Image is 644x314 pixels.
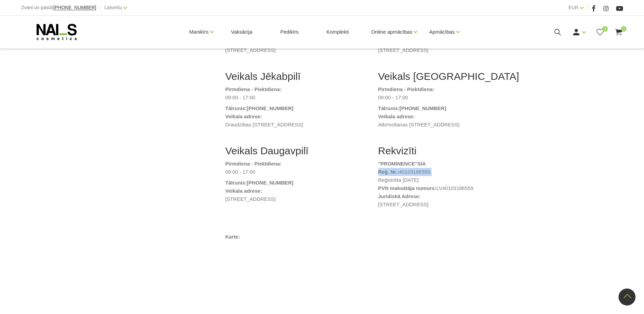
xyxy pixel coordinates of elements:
strong: "PROMINENCE SIA [378,161,426,167]
strong: Reģ. Nr.: [378,169,399,175]
dd: 09:00 - 17:00 [225,168,368,176]
dd: Atbrīvošanas [STREET_ADDRESS] [378,121,521,129]
a: Online apmācības [371,18,412,46]
a: [PHONE_NUMBER] [247,104,294,112]
a: [PHONE_NUMBER] [53,5,96,10]
h2: Rekvizīti [378,145,521,157]
strong: " [415,161,417,167]
a: Manikīrs [189,18,209,46]
a: Pedikīrs [275,16,304,48]
a: 0 [614,28,623,36]
li: LV40103186559 [378,184,521,192]
strong: Pirmdiena - Piektdiena: [225,86,282,92]
h2: Veikals Jēkabpilī [225,70,368,83]
dd: 09:00 - 17:00 [378,93,521,102]
span: | [587,3,588,12]
a: EUR [568,3,578,12]
strong: Pirmdiena - Piektdiena: [378,86,435,92]
a: [PHONE_NUMBER] [247,179,294,187]
a: 0 [596,28,604,36]
dd: [STREET_ADDRESS] [225,195,368,203]
address: [STREET_ADDRESS] [378,200,521,209]
strong: Veikala adrese: [225,114,262,119]
a: [PHONE_NUMBER] [400,104,446,112]
strong: PVN maksātāja numurs: [378,185,437,191]
h2: Veikals Daugavpilī [225,145,368,157]
h2: Veikals [GEOGRAPHIC_DATA] [378,70,521,83]
span: 0 [602,26,608,32]
dd: [STREET_ADDRESS] [378,46,521,54]
span: | [99,3,101,12]
strong: Tālrunis: [225,180,247,186]
strong: Tālrunis: [378,105,400,111]
strong: Veikala adrese: [378,114,415,119]
a: Apmācības [429,18,455,46]
strong: Karte: [225,234,240,240]
dd: Draudzības [STREET_ADDRESS] [225,121,368,129]
div: Zvani un pasūti [21,3,96,12]
span: 0 [621,26,626,32]
dd: [STREET_ADDRESS] [225,46,368,54]
a: Komplekti [321,16,354,48]
strong: Juridiskā Adrese: [378,193,421,199]
dd: 09:00 - 17:00 [225,93,368,102]
strong: Tālrunis: [225,105,247,111]
a: Latviešu [104,3,122,12]
strong: Pirmdiena - Piektdiena: [225,161,282,167]
strong: Veikala adrese: [225,188,262,194]
a: Vaksācija [225,16,258,48]
li: 40103186559, Reģistrēta [DATE] [378,168,521,184]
